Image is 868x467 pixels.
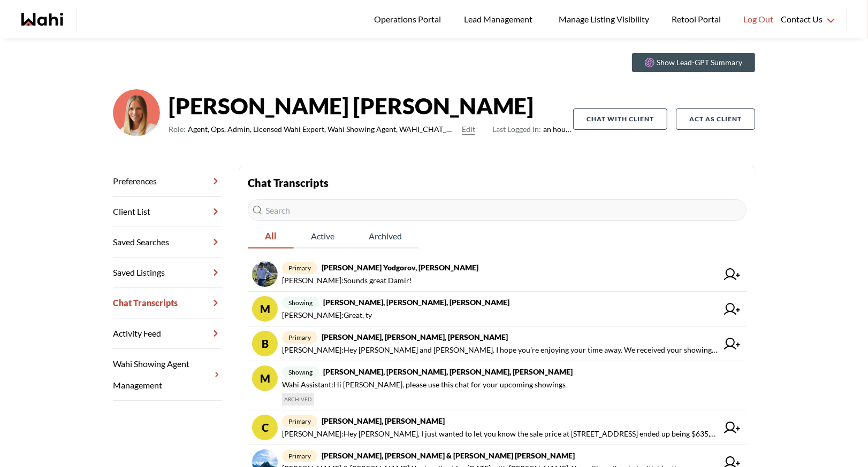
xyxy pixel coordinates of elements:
span: Agent, Ops, Admin, Licensed Wahi Expert, Wahi Showing Agent, WAHI_CHAT_MODERATOR [188,123,458,136]
button: Chat with client [573,108,667,130]
span: Retool Portal [672,12,724,26]
span: primary [282,262,317,274]
button: Active [294,225,352,248]
span: Role: [169,123,186,136]
button: Act as Client [676,108,755,130]
a: Chat Transcripts [113,288,222,318]
img: 0f07b375cde2b3f9.png [113,89,160,136]
img: chat avatar [252,261,278,287]
div: M [252,365,278,391]
span: an hour ago [492,123,573,136]
a: Cprimary[PERSON_NAME], [PERSON_NAME][PERSON_NAME]:Hey [PERSON_NAME], I just wanted to let you kno... [248,410,747,445]
span: Archived [352,225,419,247]
strong: [PERSON_NAME], [PERSON_NAME] & [PERSON_NAME] [PERSON_NAME] [322,451,575,460]
a: Saved Listings [113,258,222,288]
strong: [PERSON_NAME] Yodgorov, [PERSON_NAME] [322,263,478,272]
p: Show Lead-GPT Summary [657,57,742,68]
button: Edit [462,123,475,136]
a: Mshowing[PERSON_NAME], [PERSON_NAME], [PERSON_NAME][PERSON_NAME]:Great, ty [248,292,747,326]
a: Saved Searches [113,227,222,258]
a: Mshowing[PERSON_NAME], [PERSON_NAME], [PERSON_NAME], [PERSON_NAME]Wahi Assistant:Hi [PERSON_NAME]... [248,361,747,410]
span: showing [282,297,319,309]
strong: [PERSON_NAME], [PERSON_NAME], [PERSON_NAME], [PERSON_NAME] [323,367,573,376]
span: primary [282,450,317,462]
a: Bprimary[PERSON_NAME], [PERSON_NAME], [PERSON_NAME][PERSON_NAME]:Hey [PERSON_NAME] and [PERSON_NA... [248,326,747,361]
a: Activity Feed [113,318,222,349]
span: Lead Management [464,12,536,26]
a: Client List [113,197,222,227]
strong: [PERSON_NAME] [PERSON_NAME] [169,90,573,122]
strong: Chat Transcripts [248,176,329,189]
a: primary[PERSON_NAME] Yodgorov, [PERSON_NAME][PERSON_NAME]:Sounds great Damir! [248,257,747,292]
button: Archived [352,225,419,248]
a: Preferences [113,166,222,197]
div: M [252,296,278,322]
strong: [PERSON_NAME], [PERSON_NAME], [PERSON_NAME] [323,298,509,307]
div: C [252,415,278,440]
span: All [248,225,294,247]
span: primary [282,415,317,427]
span: Log Out [743,12,773,26]
span: [PERSON_NAME] : Hey [PERSON_NAME], I just wanted to let you know the sale price at [STREET_ADDRES... [282,427,718,440]
div: B [252,331,278,356]
strong: [PERSON_NAME], [PERSON_NAME] [322,416,445,425]
span: Active [294,225,352,247]
button: All [248,225,294,248]
span: [PERSON_NAME] : Sounds great Damir! [282,274,412,287]
span: Last Logged In: [492,124,541,134]
span: Wahi Assistant : Hi [PERSON_NAME], please use this chat for your upcoming showings [282,378,566,391]
span: [PERSON_NAME] : Great, ty [282,309,372,322]
a: Wahi Showing Agent Management [113,349,222,401]
button: Show Lead-GPT Summary [632,53,755,72]
span: primary [282,331,317,344]
span: showing [282,366,319,378]
span: Manage Listing Visibility [555,12,652,26]
a: Wahi homepage [21,13,63,26]
span: [PERSON_NAME] : Hey [PERSON_NAME] and [PERSON_NAME]. I hope you're enjoying your time away. We re... [282,344,718,356]
span: ARCHIVED [282,393,314,406]
strong: [PERSON_NAME], [PERSON_NAME], [PERSON_NAME] [322,332,508,341]
span: Operations Portal [374,12,445,26]
input: Search [248,199,747,221]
